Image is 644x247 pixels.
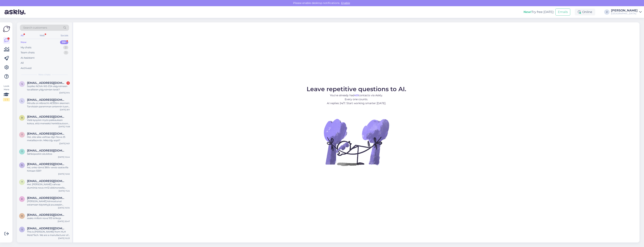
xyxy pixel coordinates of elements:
div: [PERSON_NAME] [611,9,638,12]
a: [PERSON_NAME][GEOGRAPHIC_DATA] [611,9,642,15]
span: Enable [340,1,351,5]
span: s [21,83,23,85]
span: T [21,133,23,136]
div: [PERSON_NAME] kiinnostunut ostamaan käytettyjä puusepän teollisuus koneita? [27,200,70,206]
span: New chats [38,73,50,76]
span: l [21,99,23,102]
button: Emails [555,8,570,16]
div: [DATE] 10:34 [58,206,70,209]
div: Socials [60,33,69,38]
span: k [21,198,23,200]
span: Tero.lehtonen85@gmail.com [27,179,66,183]
span: Search customers [23,26,47,30]
span: Timo.Silvennoinen@viitasaari.fi [27,149,66,152]
div: [DATE] 11:08 [59,125,70,128]
div: Try free [DATE]: [524,10,554,14]
span: T [21,150,23,153]
span: h [21,214,23,217]
div: Online [575,9,595,15]
div: hei, onko tämä 380v versio saatavilla hintaan 559? [27,166,70,173]
div: All [21,61,24,65]
b: New! [524,10,532,14]
div: AI Assistant [21,56,35,60]
div: Minulla on Albrecht AE355m skanneri. Tarvitsisin paremman antennin tuon teleskoopi antennin tilal... [27,102,70,108]
div: Hei. [PERSON_NAME] vahvaa alumiinia nova rm12 sikkinoneella pystyy työstämään? [27,183,70,189]
div: 2 [63,46,68,49]
span: heikkikuronen989@gmail.com [27,213,66,217]
div: This is [PERSON_NAME] from HLH Mold Tech. We are a manufacturer of prototypes, CNC machining in m... [27,230,70,237]
div: All [20,33,24,38]
div: 1 / 3 [3,98,10,101]
div: [DATE] 12:02 [58,173,70,175]
div: [DATE] 10:23 [58,237,70,240]
b: 451 [354,94,359,97]
span: raipe76@gmail.com [27,115,66,118]
span: katis9910@gmail.com [27,196,66,200]
div: Sähköpostiin siis.kiitos [27,152,70,156]
p: You’ve already had contacts via Askly. Every one counts. AI replies 24/7. Start working smarter [... [307,93,406,105]
span: laaksonen556@gmail.com [27,98,66,102]
div: Look Here [3,84,10,101]
div: Hei, olisi aika vaihtaa öljyt Nova 25 metallisorviin. Mikä öljy sopii? [27,135,70,142]
div: [DATE] 20:47 [58,220,70,223]
span: d [21,164,23,167]
div: [DATE] 11:24 [59,189,70,192]
span: danska@danska.com [27,162,66,166]
div: Web [39,33,45,38]
div: My chats [21,46,31,49]
span: s [21,228,23,231]
span: serena@hlhmold.com [27,227,66,230]
div: 1 [66,81,70,85]
div: [DATE] 12:44 [58,156,70,158]
div: Vielä kysyisin myös pakkauksen kokoa, että meneekö henkilöautoon ilman peräkärryä :) [27,118,70,125]
span: Tapio.hannula56@gmail.com [27,132,66,135]
div: 1 [64,51,68,55]
div: Sopiiko NOVA WS-1/2A alajyrsimeen tavallisten yläjyrsimien terät? [27,85,70,91]
span: Leave repetitive questions to AI. [307,85,406,93]
div: [GEOGRAPHIC_DATA] [611,12,638,15]
img: No Chat active [323,108,390,176]
div: 99+ [60,40,68,44]
div: [DATE] 9:01 [59,142,70,145]
span: r [21,116,23,119]
div: Archived [21,66,32,70]
span: T [21,181,23,183]
div: [DATE] 8:11 [60,108,70,111]
div: New [21,40,26,44]
img: Askly Logo [3,25,10,33]
span: satelda@gmail.com [27,81,66,85]
div: saako milloin nova 105 lohkoja [27,217,70,220]
div: [DATE] 9:14 [59,91,70,94]
div: J [604,9,609,15]
div: Team chats [21,51,35,55]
